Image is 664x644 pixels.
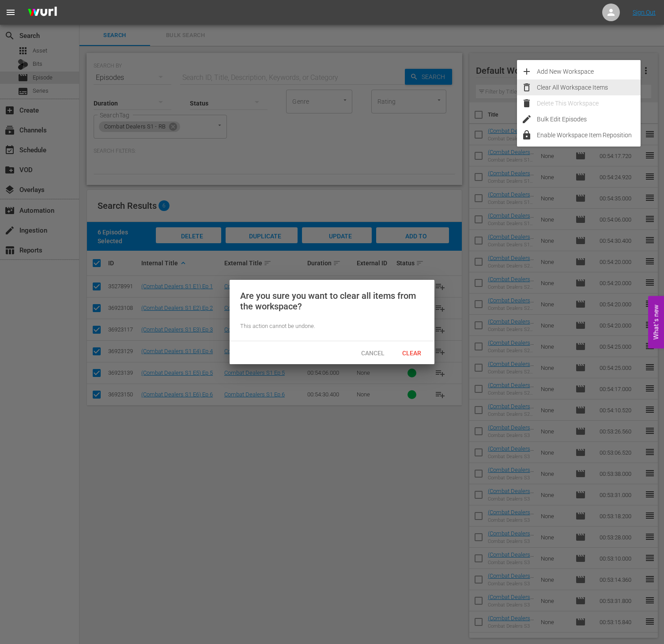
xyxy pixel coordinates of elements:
span: edit [521,114,532,124]
span: Clear [395,350,428,357]
div: Bulk Edit Episodes [537,111,641,127]
span: delete [521,98,532,109]
div: Add New Workspace [537,64,641,79]
img: ans4CAIJ8jUAAAAAAAAAAAAAAAAAAAAAAAAgQb4GAAAAAAAAAAAAAAAAAAAAAAAAJMjXAAAAAAAAAAAAAAAAAAAAAAAAgAT5G... [21,2,64,23]
div: Delete This Workspace [537,95,641,111]
div: Enable Workspace Item Reposition [537,127,641,143]
span: Cancel [354,350,392,357]
button: Open Feedback Widget [648,296,664,348]
span: menu [5,7,16,18]
div: This action cannot be undone. [240,322,424,331]
span: lock [521,130,532,140]
a: Sign Out [633,9,656,16]
span: add [521,66,532,77]
button: Cancel [353,345,392,361]
div: Clear All Workspace Items [537,79,641,95]
div: Are you sure you want to clear all items from the workspace? [240,290,424,312]
button: Clear [392,345,431,361]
